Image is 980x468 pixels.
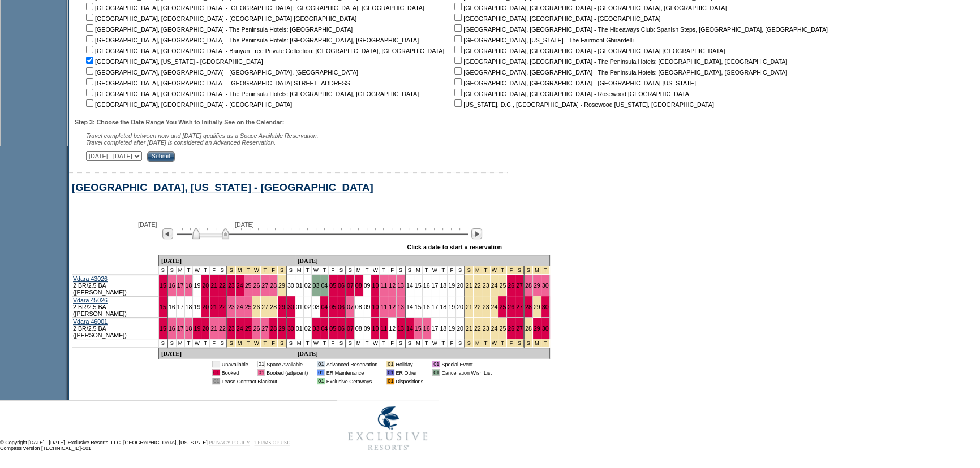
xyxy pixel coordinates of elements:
a: 29 [278,304,285,310]
td: 01 [257,369,265,376]
td: W [431,339,440,348]
a: 13 [397,325,404,332]
a: 01 [296,304,303,310]
a: 30 [542,304,549,310]
nobr: [GEOGRAPHIC_DATA], [GEOGRAPHIC_DATA] - Banyan Tree Private Collection: [GEOGRAPHIC_DATA], [GEOGRA... [84,47,444,54]
a: 10 [372,325,379,332]
a: 23 [483,325,489,332]
td: W [371,266,380,275]
td: Christmas [474,266,482,275]
td: 01 [212,369,220,376]
td: 2 BR/2.5 BA ([PERSON_NAME]) [72,296,159,318]
td: S [397,339,406,348]
nobr: [GEOGRAPHIC_DATA], [GEOGRAPHIC_DATA] - [GEOGRAPHIC_DATA], [GEOGRAPHIC_DATA] [84,69,358,76]
td: T [201,266,210,275]
nobr: [GEOGRAPHIC_DATA], [US_STATE] - The Fairmont Ghirardelli [452,37,633,44]
td: Special Event [441,361,492,367]
a: 22 [474,282,481,289]
a: 23 [228,282,235,289]
img: Previous [162,228,173,239]
a: 06 [338,282,345,289]
td: [DATE] [159,348,295,359]
a: 15 [415,325,422,332]
td: Thanksgiving [244,339,253,348]
a: 27 [516,282,523,289]
a: Vdara 46001 [73,318,108,325]
nobr: [GEOGRAPHIC_DATA], [GEOGRAPHIC_DATA] - [GEOGRAPHIC_DATA] [US_STATE] [452,80,696,86]
td: 01 [317,361,324,367]
td: F [329,266,337,275]
td: T [320,339,329,348]
a: 29 [278,282,285,289]
td: 2 BR/2.5 BA ([PERSON_NAME]) [72,275,159,296]
a: 23 [228,325,235,332]
a: 16 [423,325,430,332]
a: 07 [347,325,354,332]
td: M [177,266,185,275]
a: 15 [160,282,166,289]
a: 19 [194,304,200,310]
a: 09 [364,304,371,310]
td: [DATE] [295,255,550,266]
td: F [210,266,218,275]
nobr: [GEOGRAPHIC_DATA], [GEOGRAPHIC_DATA] - Rosewood [GEOGRAPHIC_DATA] [452,90,690,97]
a: Vdara 45026 [73,297,108,304]
a: 03 [312,282,319,289]
a: 20 [202,304,209,310]
a: 16 [169,304,175,310]
td: Thanksgiving [278,339,287,348]
a: 08 [355,304,362,310]
td: W [193,266,201,275]
td: F [448,339,456,348]
td: Thanksgiving [261,339,269,348]
a: 14 [406,282,413,289]
nobr: [US_STATE], D.C., [GEOGRAPHIC_DATA] - Rosewood [US_STATE], [GEOGRAPHIC_DATA] [452,101,714,108]
td: T [380,266,388,275]
a: 30 [542,325,549,332]
td: 01 [317,369,324,376]
td: T [439,339,448,348]
td: S [456,266,465,275]
td: [DATE] [295,348,550,359]
td: T [320,266,329,275]
td: T [423,266,431,275]
a: 18 [186,325,192,332]
td: T [423,339,431,348]
td: W [193,339,201,348]
a: 23 [483,304,489,310]
td: S [456,339,465,348]
a: 18 [440,282,446,289]
a: 29 [534,325,540,332]
td: S [337,339,346,348]
td: Lease Contract Blackout [222,378,308,384]
a: 17 [432,304,439,310]
a: TERMS OF USE [255,440,290,445]
a: 22 [474,325,481,332]
a: 29 [534,304,540,310]
td: W [312,266,320,275]
td: S [337,266,346,275]
td: 01 [317,378,324,384]
td: W [371,339,380,348]
td: Christmas [515,266,525,275]
td: Christmas [507,339,515,348]
a: 16 [423,282,430,289]
td: T [380,339,388,348]
td: Thanksgiving [227,266,236,275]
td: Booked (adjacent) [267,369,308,376]
a: 26 [508,282,514,289]
nobr: [GEOGRAPHIC_DATA], [GEOGRAPHIC_DATA] - The Peninsula Hotels: [GEOGRAPHIC_DATA] [84,26,353,33]
td: 01 [386,369,394,376]
td: New Year's [525,339,533,348]
a: 09 [364,282,371,289]
a: 10 [372,282,379,289]
div: Click a date to start a reservation [407,244,502,250]
a: 01 [296,325,303,332]
td: [DATE] [159,255,295,266]
td: 01 [432,361,440,367]
td: Thanksgiving [236,339,244,348]
a: 16 [169,282,175,289]
a: 25 [499,282,506,289]
td: F [210,339,218,348]
td: T [363,266,372,275]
